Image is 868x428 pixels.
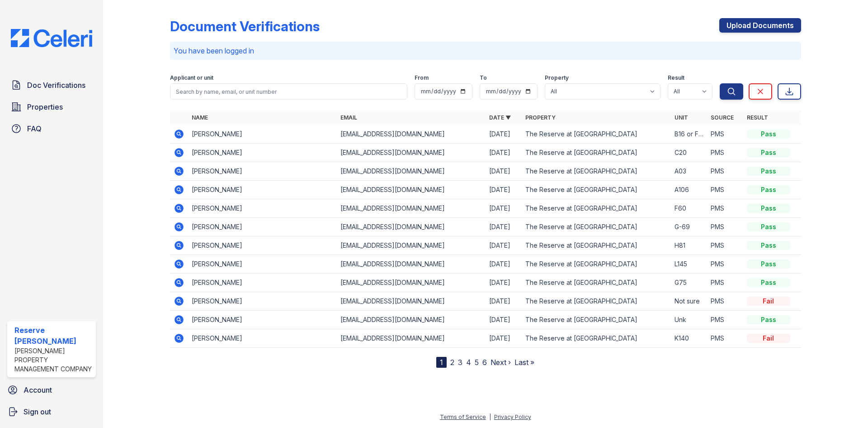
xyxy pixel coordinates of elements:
td: PMS [707,255,743,274]
td: [DATE] [486,236,522,255]
a: Property [525,114,556,121]
td: [EMAIL_ADDRESS][DOMAIN_NAME] [337,236,486,255]
td: C20 [671,144,707,162]
a: Doc Verifications [7,76,96,94]
td: PMS [707,125,743,144]
div: Reserve [PERSON_NAME] [14,325,92,346]
td: [DATE] [486,125,522,144]
td: K140 [671,329,707,348]
a: Upload Documents [719,18,801,33]
div: Pass [747,241,790,250]
span: Sign out [24,406,51,417]
span: Doc Verifications [27,80,85,91]
td: [PERSON_NAME] [188,181,337,199]
td: [EMAIL_ADDRESS][DOMAIN_NAME] [337,162,486,181]
div: 1 [436,357,447,368]
td: [DATE] [486,255,522,274]
td: The Reserve at [GEOGRAPHIC_DATA] [522,162,670,181]
td: PMS [707,311,743,329]
td: L145 [671,255,707,274]
span: Account [24,385,52,395]
td: [DATE] [486,162,522,181]
a: Result [747,114,768,121]
td: PMS [707,218,743,236]
td: [DATE] [486,218,522,236]
td: [PERSON_NAME] [188,144,337,162]
td: [EMAIL_ADDRESS][DOMAIN_NAME] [337,255,486,274]
div: Pass [747,130,790,139]
td: [EMAIL_ADDRESS][DOMAIN_NAME] [337,329,486,348]
a: 3 [458,358,462,367]
td: [PERSON_NAME] [188,218,337,236]
td: The Reserve at [GEOGRAPHIC_DATA] [522,255,670,274]
label: Result [668,74,684,82]
td: The Reserve at [GEOGRAPHIC_DATA] [522,292,670,311]
td: [PERSON_NAME] [188,311,337,329]
td: The Reserve at [GEOGRAPHIC_DATA] [522,311,670,329]
td: [EMAIL_ADDRESS][DOMAIN_NAME] [337,144,486,162]
div: [PERSON_NAME] Property Management Company [14,346,92,374]
a: Next › [491,358,511,367]
a: Terms of Service [440,414,486,420]
td: PMS [707,144,743,162]
label: Property [545,74,569,82]
td: [EMAIL_ADDRESS][DOMAIN_NAME] [337,274,486,292]
td: [PERSON_NAME] [188,274,337,292]
a: 6 [482,358,487,367]
td: [DATE] [486,181,522,199]
a: Last » [514,358,534,367]
div: Fail [747,334,790,343]
td: [PERSON_NAME] [188,125,337,144]
a: Date ▼ [489,114,511,121]
td: PMS [707,162,743,181]
a: Properties [7,98,96,116]
td: [DATE] [486,199,522,218]
div: Pass [747,278,790,287]
td: The Reserve at [GEOGRAPHIC_DATA] [522,144,670,162]
td: [PERSON_NAME] [188,292,337,311]
div: Document Verifications [170,18,320,34]
a: Source [711,114,734,121]
td: B16 or F56 [671,125,707,144]
div: Pass [747,204,790,213]
div: Pass [747,315,790,324]
div: Pass [747,148,790,157]
td: Unk [671,311,707,329]
td: [PERSON_NAME] [188,236,337,255]
td: G75 [671,274,707,292]
td: [PERSON_NAME] [188,199,337,218]
td: A03 [671,162,707,181]
td: The Reserve at [GEOGRAPHIC_DATA] [522,125,670,144]
td: The Reserve at [GEOGRAPHIC_DATA] [522,329,670,348]
a: Unit [675,114,688,121]
td: The Reserve at [GEOGRAPHIC_DATA] [522,181,670,199]
td: [EMAIL_ADDRESS][DOMAIN_NAME] [337,125,486,144]
td: [PERSON_NAME] [188,162,337,181]
td: The Reserve at [GEOGRAPHIC_DATA] [522,274,670,292]
td: PMS [707,274,743,292]
a: Name [192,114,208,121]
td: [DATE] [486,329,522,348]
div: | [489,414,491,420]
p: You have been logged in [174,45,797,56]
td: G-69 [671,218,707,236]
td: PMS [707,292,743,311]
a: Privacy Policy [494,414,531,420]
label: From [415,74,429,82]
td: The Reserve at [GEOGRAPHIC_DATA] [522,199,670,218]
td: [EMAIL_ADDRESS][DOMAIN_NAME] [337,292,486,311]
td: [DATE] [486,311,522,329]
a: 2 [450,358,454,367]
td: [PERSON_NAME] [188,329,337,348]
td: [PERSON_NAME] [188,255,337,274]
div: Pass [747,222,790,231]
a: Sign out [4,403,99,421]
td: PMS [707,236,743,255]
td: A106 [671,181,707,199]
td: F60 [671,199,707,218]
div: Pass [747,260,790,269]
label: Applicant or unit [170,74,213,82]
span: FAQ [27,123,42,134]
td: Not sure [671,292,707,311]
td: PMS [707,329,743,348]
